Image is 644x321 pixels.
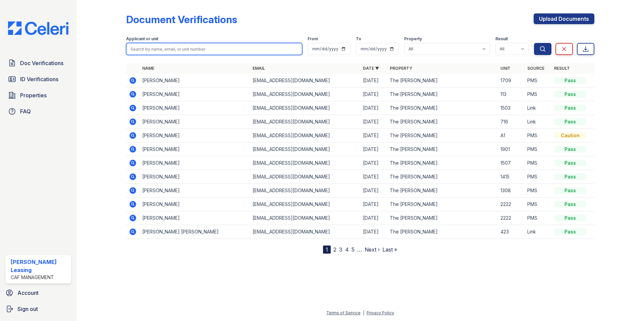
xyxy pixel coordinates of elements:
a: Date ▼ [363,66,379,71]
td: PMS [525,198,551,211]
td: 1503 [498,101,525,115]
div: Pass [554,146,586,153]
a: Sign out [3,302,74,316]
td: [DATE] [360,129,387,143]
td: The [PERSON_NAME] [387,115,497,129]
td: 1709 [498,74,525,88]
td: [PERSON_NAME] [140,129,250,143]
a: Source [527,66,544,71]
td: Link [525,101,551,115]
td: The [PERSON_NAME] [387,156,497,170]
div: | [363,310,364,315]
td: 1308 [498,184,525,198]
td: [DATE] [360,88,387,101]
td: A1 [498,129,525,143]
td: [PERSON_NAME] [140,115,250,129]
td: [PERSON_NAME] [140,184,250,198]
td: [PERSON_NAME] [140,211,250,225]
td: [PERSON_NAME] [140,101,250,115]
td: [EMAIL_ADDRESS][DOMAIN_NAME] [250,198,360,211]
td: PMS [525,74,551,88]
a: 3 [339,246,342,253]
td: [DATE] [360,184,387,198]
div: Pass [554,118,586,125]
td: The [PERSON_NAME] [387,184,497,198]
a: Property [390,66,412,71]
td: The [PERSON_NAME] [387,129,497,143]
td: 113 [498,88,525,101]
td: [EMAIL_ADDRESS][DOMAIN_NAME] [250,115,360,129]
div: Pass [554,215,586,221]
td: [PERSON_NAME] [140,198,250,211]
div: Pass [554,91,586,98]
span: Sign out [17,305,38,313]
div: Pass [554,173,586,180]
a: Email [253,66,265,71]
td: 2222 [498,198,525,211]
label: To [356,36,361,42]
td: The [PERSON_NAME] [387,88,497,101]
a: Unit [500,66,511,71]
div: CAF Management [11,274,68,281]
a: Result [554,66,570,71]
span: Doc Verifications [20,59,63,67]
a: Terms of Service [326,310,361,315]
td: [EMAIL_ADDRESS][DOMAIN_NAME] [250,211,360,225]
td: [EMAIL_ADDRESS][DOMAIN_NAME] [250,143,360,156]
a: Next › [365,246,380,253]
td: PMS [525,129,551,143]
div: Pass [554,228,586,235]
a: Upload Documents [534,13,594,24]
td: [EMAIL_ADDRESS][DOMAIN_NAME] [250,88,360,101]
a: FAQ [5,105,71,118]
td: [EMAIL_ADDRESS][DOMAIN_NAME] [250,170,360,184]
td: [PERSON_NAME] [PERSON_NAME] [140,225,250,239]
td: 2222 [498,211,525,225]
td: [DATE] [360,143,387,156]
a: Account [3,286,74,300]
td: 1415 [498,170,525,184]
td: PMS [525,211,551,225]
td: [PERSON_NAME] [140,170,250,184]
td: [EMAIL_ADDRESS][DOMAIN_NAME] [250,129,360,143]
div: Pass [554,201,586,208]
span: FAQ [20,107,31,115]
label: Property [404,36,422,42]
td: [DATE] [360,74,387,88]
td: [PERSON_NAME] [140,74,250,88]
td: The [PERSON_NAME] [387,211,497,225]
td: The [PERSON_NAME] [387,225,497,239]
td: Link [525,115,551,129]
a: Name [142,66,154,71]
td: [EMAIL_ADDRESS][DOMAIN_NAME] [250,101,360,115]
td: [DATE] [360,225,387,239]
span: Account [17,289,39,297]
td: 716 [498,115,525,129]
input: Search by name, email, or unit number [126,43,302,55]
td: PMS [525,143,551,156]
td: The [PERSON_NAME] [387,143,497,156]
td: 1901 [498,143,525,156]
td: The [PERSON_NAME] [387,101,497,115]
td: [DATE] [360,170,387,184]
td: PMS [525,156,551,170]
td: The [PERSON_NAME] [387,170,497,184]
td: The [PERSON_NAME] [387,198,497,211]
a: Doc Verifications [5,56,71,70]
div: Pass [554,160,586,166]
div: Pass [554,187,586,194]
span: Properties [20,91,47,99]
td: [EMAIL_ADDRESS][DOMAIN_NAME] [250,225,360,239]
a: Last » [382,246,397,253]
td: The [PERSON_NAME] [387,74,497,88]
a: ID Verifications [5,72,71,86]
td: [PERSON_NAME] [140,156,250,170]
a: Properties [5,89,71,102]
td: 423 [498,225,525,239]
td: [PERSON_NAME] [140,88,250,101]
td: [DATE] [360,198,387,211]
a: 4 [345,246,349,253]
a: 2 [333,246,336,253]
img: CE_Logo_Blue-a8612792a0a2168367f1c8372b55b34899dd931a85d93a1a3d3e32e68fde9ad4.png [3,21,74,35]
td: [DATE] [360,156,387,170]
